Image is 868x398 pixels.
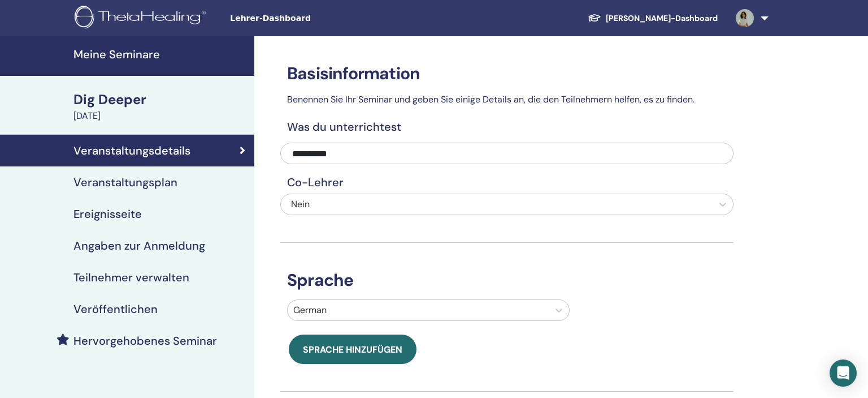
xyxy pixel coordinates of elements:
h4: Veröffentlichen [73,302,158,316]
img: default.png [736,9,754,27]
div: [DATE] [73,109,248,123]
div: Open Intercom Messenger [830,360,857,387]
h4: Teilnehmer verwalten [73,271,189,284]
h4: Was du unterrichtest [280,120,734,134]
h4: Meine Seminare [73,48,248,61]
h4: Hervorgehobenes Seminar [73,334,217,348]
a: [PERSON_NAME]-Dashboard [579,8,727,29]
h4: Angaben zur Anmeldung [73,239,205,253]
h4: Ereignisseite [73,207,142,221]
span: Sprache hinzufügen [303,344,402,356]
span: Nein [291,198,310,210]
img: graduation-cap-white.svg [588,13,601,23]
h4: Veranstaltungsplan [73,176,177,189]
img: logo.png [75,6,210,31]
a: Dig Deeper[DATE] [67,90,254,123]
div: Dig Deeper [73,90,248,109]
span: Lehrer-Dashboard [230,12,400,24]
p: Benennen Sie Ihr Seminar und geben Sie einige Details an, die den Teilnehmern helfen, es zu finden. [280,93,734,106]
button: Sprache hinzufügen [289,335,416,364]
h4: Veranstaltungsdetails [73,144,190,157]
h3: Sprache [280,270,734,290]
h4: Co-Lehrer [280,176,734,189]
h3: Basisinformation [280,63,734,84]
